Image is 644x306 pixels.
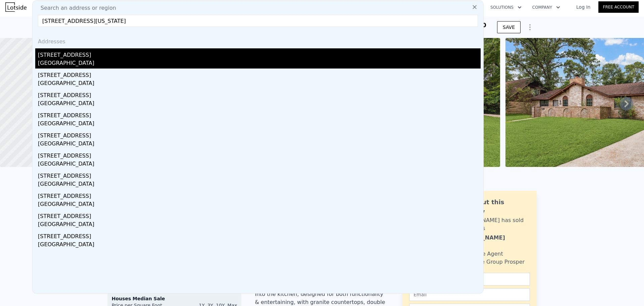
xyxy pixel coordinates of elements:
[38,200,481,210] div: [GEOGRAPHIC_DATA]
[38,149,481,160] div: [STREET_ADDRESS]
[35,4,116,12] span: Search an address or region
[527,1,566,13] button: Company
[38,89,481,99] div: [STREET_ADDRESS]
[38,48,481,59] div: [STREET_ADDRESS]
[38,169,481,180] div: [STREET_ADDRESS]
[598,1,639,13] a: Free Account
[38,59,481,69] div: [GEOGRAPHIC_DATA]
[5,2,26,12] img: Lotside
[38,69,481,79] div: [STREET_ADDRESS]
[568,4,598,10] a: Log In
[112,295,237,302] div: Houses Median Sale
[38,140,481,149] div: [GEOGRAPHIC_DATA]
[523,20,537,34] button: Show Options
[38,79,481,89] div: [GEOGRAPHIC_DATA]
[38,129,481,140] div: [STREET_ADDRESS]
[409,288,530,301] input: Email
[38,220,481,230] div: [GEOGRAPHIC_DATA]
[455,216,530,232] div: [PERSON_NAME] has sold 129 homes
[38,109,481,120] div: [STREET_ADDRESS]
[38,189,481,200] div: [STREET_ADDRESS]
[455,234,530,250] div: [PERSON_NAME] Narayan
[38,160,481,169] div: [GEOGRAPHIC_DATA]
[455,258,525,266] div: Realty One Group Prosper
[35,32,481,48] div: Addresses
[38,210,481,220] div: [STREET_ADDRESS]
[455,198,530,216] div: Ask about this property
[38,180,481,189] div: [GEOGRAPHIC_DATA]
[38,241,481,250] div: [GEOGRAPHIC_DATA]
[38,230,481,241] div: [STREET_ADDRESS]
[38,99,481,109] div: [GEOGRAPHIC_DATA]
[38,15,478,27] input: Enter an address, city, region, neighborhood or zip code
[485,1,527,13] button: Solutions
[497,21,521,33] button: SAVE
[38,120,481,129] div: [GEOGRAPHIC_DATA]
